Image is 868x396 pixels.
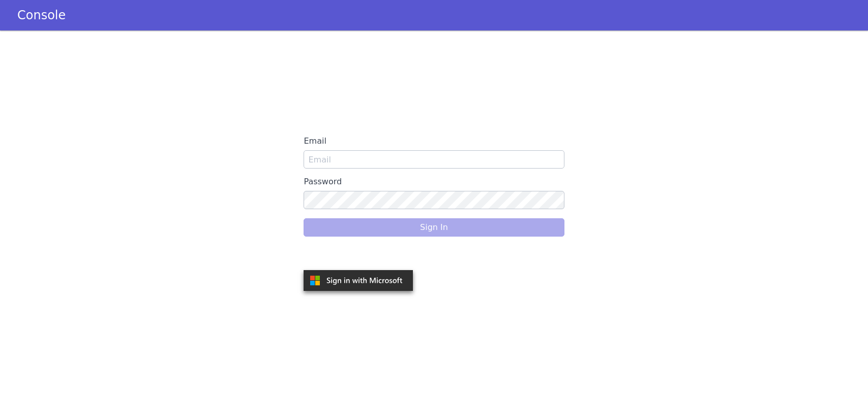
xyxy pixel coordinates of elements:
input: Email [304,150,564,169]
label: Password [304,173,564,191]
label: Email [304,132,564,150]
a: Console [5,8,78,22]
img: azure.svg [304,270,413,291]
iframe: Sign in with Google Button [298,245,421,267]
